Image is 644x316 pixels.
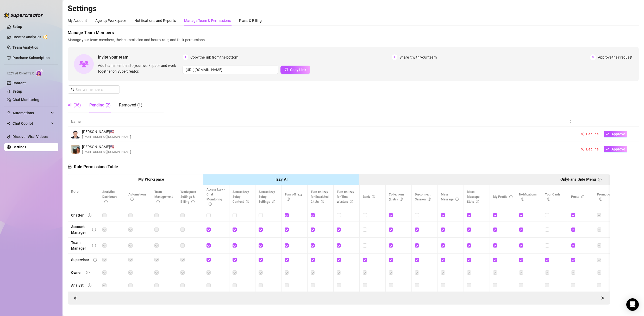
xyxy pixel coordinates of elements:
span: Name [71,119,568,124]
span: My Profile [493,195,512,199]
span: check [606,147,609,151]
button: Copy Link [280,66,310,74]
span: Access Izzy - Chat Monitoring [207,188,225,206]
span: info-circle [93,258,97,262]
span: info-circle [191,200,195,203]
span: [PERSON_NAME] 🇺🇸 [82,129,131,135]
span: info-circle [157,200,160,203]
span: info-circle [400,198,403,201]
span: copy [284,68,288,71]
h2: Settings [68,4,639,14]
span: Turn on Izzy for Escalated Chats [311,190,329,204]
img: Chat Copilot [7,122,10,125]
span: Automations [12,109,49,117]
div: Pending (2) [89,102,111,108]
a: Content [12,81,26,85]
div: Team Manager [71,240,88,251]
span: Decline [586,132,599,136]
img: Mark kevin Isip [71,145,80,154]
a: Team Analytics [12,45,38,49]
span: info-circle [88,283,91,287]
span: Approve [611,147,625,151]
button: Approve [604,146,627,152]
span: info-circle [209,203,212,206]
button: Scroll Backward [598,294,607,302]
span: Turn off Izzy [285,193,302,201]
a: Chat Monitoring [12,98,39,102]
span: Approve their request [598,54,633,60]
a: Settings [12,145,26,149]
span: left [73,296,77,300]
span: Automations [128,193,146,201]
span: Manage your team members, their commission and hourly rate, and their permissions. [68,37,639,43]
span: [EMAIL_ADDRESS][DOMAIN_NAME] [82,135,131,140]
span: info-circle [272,200,275,203]
div: Owner [71,270,82,275]
div: Open Intercom Messenger [626,298,639,311]
button: Decline [578,131,601,137]
span: info-circle [350,200,353,203]
span: Chat Copilot [12,119,49,128]
span: info-circle [455,198,459,201]
span: 3 [590,54,596,60]
span: Copy the link from the bottom [190,54,238,60]
button: Decline [578,146,601,152]
div: Plans & Billing [239,18,262,23]
button: Approve [604,131,627,137]
span: Collections (Lists) [389,193,404,201]
strong: OnlyFans Side Menu [560,177,596,182]
span: Analytics Dashboard [102,190,117,204]
span: Izzy AI Chatter [7,71,34,76]
span: Mass Message Stats [467,190,479,204]
div: My Account [68,18,87,23]
div: Analyst [71,282,84,288]
div: Chatter [71,212,84,218]
span: info-circle [130,198,134,201]
th: Name [68,117,575,127]
span: Notifications [519,193,537,201]
input: Search members [76,87,112,92]
span: info-circle [92,244,96,247]
strong: My Workspace [138,177,164,182]
span: info-circle [287,198,290,201]
span: search [71,88,74,91]
a: Discover Viral Videos [12,135,48,139]
span: 1 [183,54,188,60]
span: info-circle [372,195,375,198]
a: Setup [12,89,22,93]
div: Manage Team & Permissions [184,18,231,23]
div: Supervisor [71,257,89,263]
span: info-circle [246,200,249,203]
span: info-circle [521,198,524,201]
span: Manage Team Members [68,30,639,36]
span: Turn on Izzy for Time Wasters [337,190,354,204]
span: [PERSON_NAME] 🇺🇸 [82,144,131,150]
span: right [601,296,604,300]
span: Promotions [597,193,614,201]
th: Role [68,174,99,209]
span: Share it with your team [399,54,437,60]
img: Mark Kevin Isip [71,130,80,138]
div: Account Manager [71,224,88,235]
span: Posts [571,195,584,199]
span: info-circle [428,198,431,201]
span: info-circle [599,198,602,201]
span: check [606,132,609,136]
span: Access Izzy Setup - Settings [259,190,275,204]
span: info-circle [476,200,479,203]
span: info-circle [104,200,108,203]
span: Team Management [154,190,173,204]
img: logo-BBDzfeDw.svg [4,12,43,18]
span: Add team members to your workspace and work together on Supercreator. [98,63,180,74]
span: Decline [586,147,599,151]
span: Mass Message [441,193,459,201]
span: info-circle [547,198,550,201]
span: Invite your team! [98,54,183,60]
span: Disconnect Session [415,193,431,201]
span: 2 [392,54,397,60]
span: close [580,147,584,151]
span: lock [68,165,72,169]
a: Purchase Subscription [12,54,54,62]
span: info-circle [321,200,324,203]
div: Agency Workspace [95,18,126,23]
